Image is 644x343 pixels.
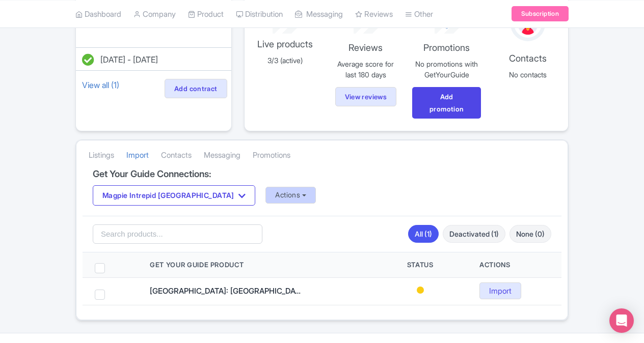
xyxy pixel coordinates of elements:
[493,51,562,65] p: Contacts
[265,187,316,204] button: Actions
[412,87,481,119] a: Add promotion
[335,87,397,106] a: View reviews
[609,308,634,333] div: Open Intercom Messenger
[479,282,521,299] a: Import
[509,225,551,243] a: None (0)
[126,141,149,169] a: Import
[251,37,319,51] p: Live products
[493,69,562,80] p: No contacts
[93,169,551,179] h4: Get Your Guide Connections:
[467,252,561,278] th: Actions
[417,287,424,294] span: Deactivated
[443,225,505,243] a: Deactivated (1)
[93,185,255,206] button: Magpie Intrepid [GEOGRAPHIC_DATA]
[150,285,303,297] div: Toronto: St Lawrence Market to Queen West Food Tour
[93,224,262,244] input: Search products...
[251,55,319,66] p: 3/3 (active)
[331,59,400,80] p: Average score for last 180 days
[331,41,400,54] p: Reviews
[512,6,569,21] a: Subscription
[80,78,121,92] a: View all (1)
[408,225,439,243] a: All (1)
[161,141,192,169] a: Contacts
[100,54,158,65] span: [DATE] - [DATE]
[138,252,373,278] th: Get Your Guide Product
[373,252,467,278] th: Status
[253,141,290,169] a: Promotions
[89,141,114,169] a: Listings
[204,141,240,169] a: Messaging
[412,41,481,54] p: Promotions
[412,59,481,80] p: No promotions with GetYourGuide
[165,79,227,98] a: Add contract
